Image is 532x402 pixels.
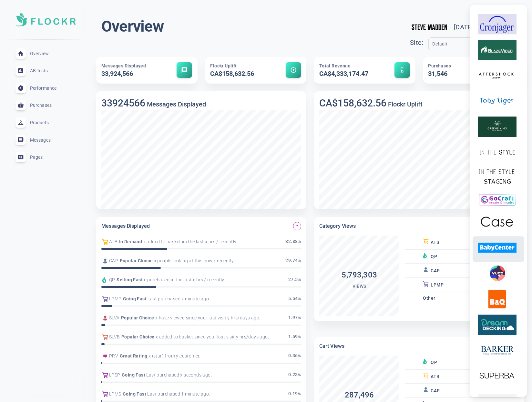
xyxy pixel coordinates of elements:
[478,212,517,232] img: caseluggage
[478,263,517,284] img: yugo
[478,91,517,111] img: tobytiger
[478,366,517,386] img: superbaliving
[478,14,517,34] img: cronjager
[478,340,517,360] img: barketshoes
[478,289,517,309] img: diy
[478,116,517,137] img: greeneking
[478,167,517,188] img: inthestylestaging
[478,65,517,85] img: aftershock
[478,193,517,207] img: gocraft
[478,40,517,60] img: blazevideo
[478,142,517,162] img: inthestyle
[478,315,517,335] img: connectionretail
[478,237,517,258] img: babycenter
